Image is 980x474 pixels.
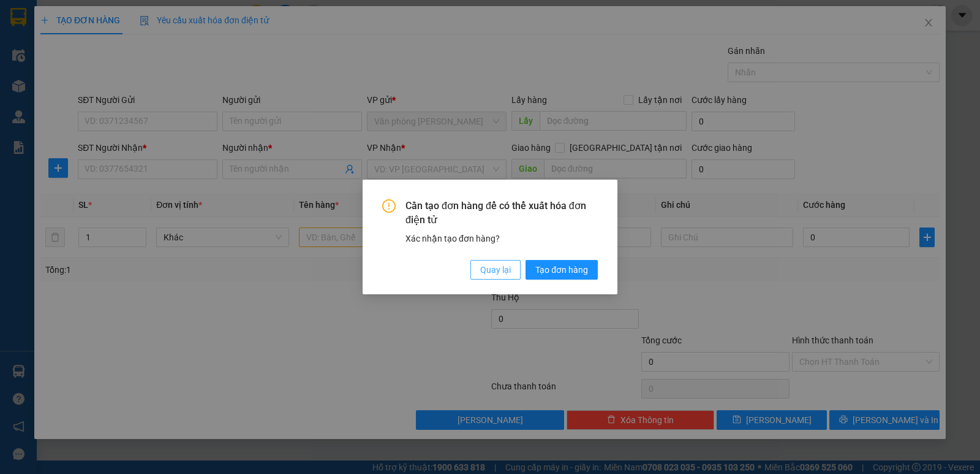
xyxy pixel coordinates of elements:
[480,263,511,277] span: Quay lại
[382,199,396,213] span: exclamation-circle
[535,263,588,277] span: Tạo đơn hàng
[405,232,598,245] div: Xác nhận tạo đơn hàng?
[526,260,598,280] button: Tạo đơn hàng
[470,260,521,280] button: Quay lại
[405,199,598,227] span: Cần tạo đơn hàng để có thể xuất hóa đơn điện tử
